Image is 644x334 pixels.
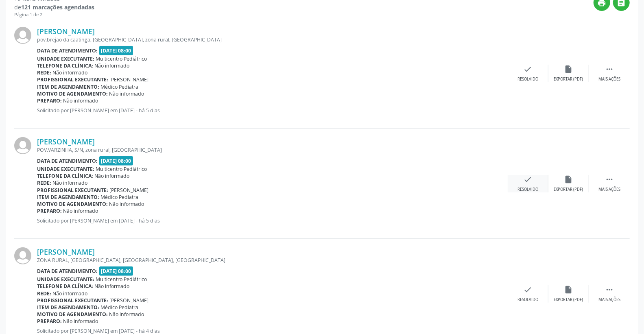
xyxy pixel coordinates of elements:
[37,304,99,311] b: Item de agendamento:
[517,187,538,192] div: Resolvido
[37,318,62,325] b: Preparo:
[37,76,108,83] b: Profissional executante:
[37,276,94,283] b: Unidade executante:
[37,283,93,290] b: Telefone da clínica:
[554,76,583,82] div: Exportar (PDF)
[37,247,95,256] a: [PERSON_NAME]
[554,187,583,192] div: Exportar (PDF)
[101,304,139,311] span: Médico Pediatra
[14,3,94,11] div: de
[37,201,108,207] b: Motivo de agendamento:
[605,175,614,184] i: 
[37,47,98,54] b: Data de atendimento:
[37,257,508,264] div: ZONA RURAL, [GEOGRAPHIC_DATA], [GEOGRAPHIC_DATA], [GEOGRAPHIC_DATA]
[37,27,95,36] a: [PERSON_NAME]
[598,187,620,192] div: Mais ações
[53,179,88,186] span: Não informado
[109,90,144,97] span: Não informado
[37,157,98,164] b: Data de atendimento:
[517,76,538,82] div: Resolvido
[14,11,94,18] div: Página 1 de 2
[524,65,533,74] i: check
[14,247,31,264] img: img
[517,297,538,303] div: Resolvido
[37,290,51,297] b: Rede:
[96,55,147,62] span: Multicentro Pediátrico
[524,175,533,184] i: check
[95,283,130,290] span: Não informado
[37,207,62,214] b: Preparo:
[14,137,31,154] img: img
[37,217,508,224] p: Solicitado por [PERSON_NAME] em [DATE] - há 5 dias
[605,65,614,74] i: 
[37,187,108,194] b: Profissional executante:
[99,156,133,166] span: [DATE] 08:00
[101,194,139,201] span: Médico Pediatra
[37,179,51,186] b: Rede:
[554,297,583,303] div: Exportar (PDF)
[109,201,144,207] span: Não informado
[37,311,108,318] b: Motivo de agendamento:
[101,83,139,90] span: Médico Pediatra
[37,268,98,275] b: Data de atendimento:
[37,166,94,172] b: Unidade executante:
[598,76,620,82] div: Mais ações
[37,36,508,43] div: pov.brejao da caatinga, [GEOGRAPHIC_DATA], zona rural, [GEOGRAPHIC_DATA]
[63,97,98,104] span: Não informado
[110,187,149,194] span: [PERSON_NAME]
[14,27,31,44] img: img
[37,194,99,201] b: Item de agendamento:
[110,76,149,83] span: [PERSON_NAME]
[564,65,573,74] i: insert_drive_file
[37,55,94,62] b: Unidade executante:
[96,166,147,172] span: Multicentro Pediátrico
[95,172,130,179] span: Não informado
[99,266,133,276] span: [DATE] 08:00
[95,62,130,69] span: Não informado
[524,285,533,294] i: check
[37,146,508,153] div: POV.VARZINHA, S/N, zona rural, [GEOGRAPHIC_DATA]
[37,90,108,97] b: Motivo de agendamento:
[63,318,98,325] span: Não informado
[598,297,620,303] div: Mais ações
[37,97,62,104] b: Preparo:
[37,107,508,114] p: Solicitado por [PERSON_NAME] em [DATE] - há 5 dias
[564,285,573,294] i: insert_drive_file
[37,137,95,146] a: [PERSON_NAME]
[109,311,144,318] span: Não informado
[53,69,88,76] span: Não informado
[37,62,93,69] b: Telefone da clínica:
[37,83,99,90] b: Item de agendamento:
[110,297,149,304] span: [PERSON_NAME]
[37,297,108,304] b: Profissional executante:
[564,175,573,184] i: insert_drive_file
[37,172,93,179] b: Telefone da clínica:
[21,3,94,11] strong: 121 marcações agendadas
[96,276,147,283] span: Multicentro Pediátrico
[605,285,614,294] i: 
[53,290,88,297] span: Não informado
[37,69,51,76] b: Rede:
[63,207,98,214] span: Não informado
[99,46,133,55] span: [DATE] 08:00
